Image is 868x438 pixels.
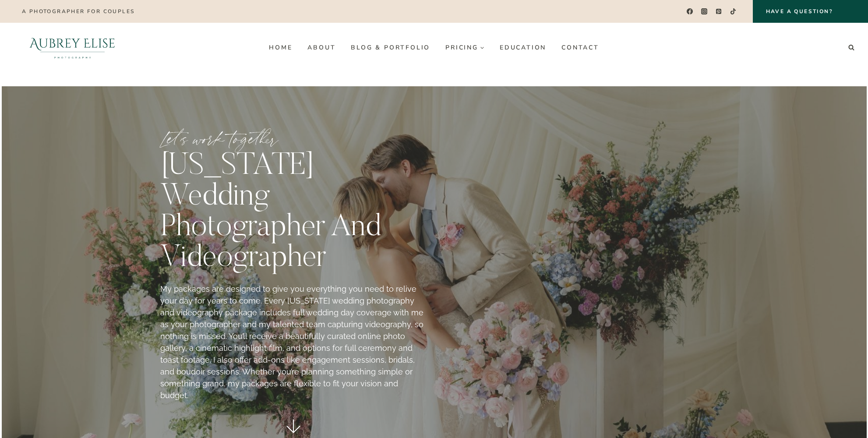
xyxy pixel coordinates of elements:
a: Facebook [683,5,696,18]
a: Home [261,40,300,54]
span: Pricing [445,44,484,51]
a: TikTok [727,5,740,18]
p: A photographer for couples [22,8,134,14]
a: Blog & Portfolio [343,40,438,54]
img: Aubrey Elise Photography [11,23,134,72]
a: About [300,40,343,54]
a: Education [492,40,554,54]
a: Contact [554,40,607,54]
h1: [US_STATE] wedding Photographer and Videographer [160,152,427,274]
p: My packages are designed to give you everything you need to relive your day for years to come. Ev... [160,283,427,401]
nav: Primary [261,40,607,54]
button: View Search Form [845,42,857,54]
a: Instagram [698,5,711,18]
a: Pinterest [713,5,725,18]
a: Pricing [438,40,492,54]
p: Let’s work together [160,130,427,147]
